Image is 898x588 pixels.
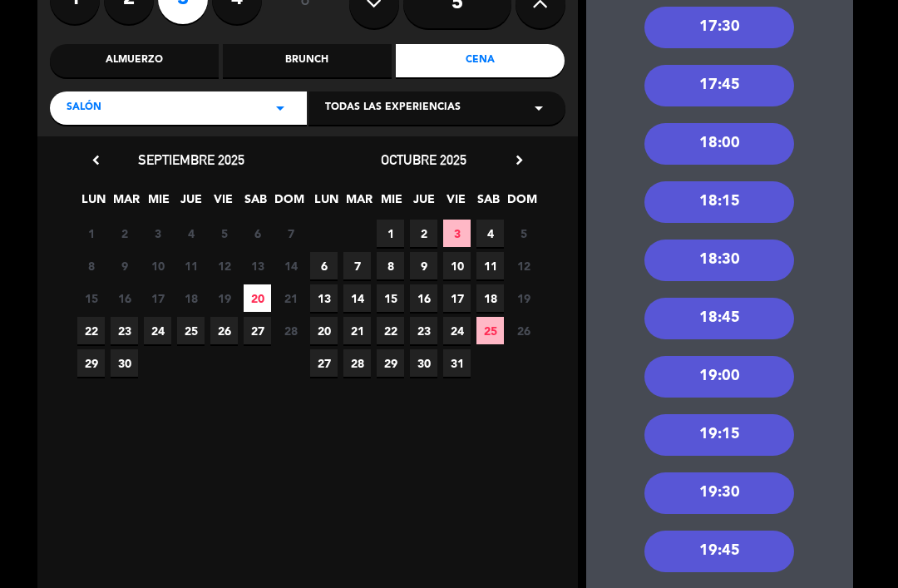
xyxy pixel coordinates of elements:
span: 15 [77,284,105,312]
span: 30 [410,349,437,377]
span: 24 [443,317,471,344]
span: SAB [242,190,269,217]
div: 19:30 [644,472,794,514]
i: arrow_drop_down [270,98,290,118]
span: MAR [112,190,140,217]
span: SAB [475,190,502,217]
span: 23 [111,317,138,344]
span: 4 [476,220,504,247]
div: Almuerzo [50,44,219,77]
span: DOM [507,190,535,217]
span: 26 [510,317,537,344]
span: Todas las experiencias [325,100,461,116]
span: 1 [377,220,404,247]
span: 23 [410,317,437,344]
span: 5 [210,220,238,247]
span: 26 [210,317,238,344]
span: 14 [277,252,304,279]
div: 19:45 [644,531,794,572]
span: 2 [111,220,138,247]
span: 4 [177,220,205,247]
i: chevron_right [511,151,528,169]
span: 20 [244,284,271,312]
span: 12 [210,252,238,279]
span: Salón [67,100,101,116]
span: MAR [345,190,373,217]
span: VIE [442,190,470,217]
span: 16 [111,284,138,312]
i: arrow_drop_down [529,98,549,118]
span: 13 [244,252,271,279]
span: DOM [274,190,302,217]
span: 25 [177,317,205,344]
span: 22 [77,317,105,344]
span: 16 [410,284,437,312]
span: MIE [145,190,172,217]
span: 3 [443,220,471,247]
span: octubre 2025 [381,151,466,168]
span: 12 [510,252,537,279]
span: 18 [177,284,205,312]
span: 2 [410,220,437,247]
span: 19 [510,284,537,312]
div: 18:30 [644,240,794,281]
div: Cena [396,44,565,77]
span: 7 [343,252,371,279]
span: VIE [210,190,237,217]
span: MIE [377,190,405,217]
span: 11 [177,252,205,279]
span: 9 [111,252,138,279]
div: Brunch [223,44,392,77]
div: 18:00 [644,123,794,165]
span: 8 [77,252,105,279]
span: 3 [144,220,171,247]
div: 17:30 [644,7,794,48]
span: 25 [476,317,504,344]
span: 22 [377,317,404,344]
span: 31 [443,349,471,377]
span: 15 [377,284,404,312]
span: 10 [144,252,171,279]
span: 8 [377,252,404,279]
span: 1 [77,220,105,247]
span: 28 [343,349,371,377]
span: 7 [277,220,304,247]
span: 27 [310,349,338,377]
div: 17:45 [644,65,794,106]
span: 28 [277,317,304,344]
span: 24 [144,317,171,344]
span: 21 [277,284,304,312]
span: 29 [77,349,105,377]
i: chevron_left [87,151,105,169]
span: 20 [310,317,338,344]
span: LUN [313,190,340,217]
span: 11 [476,252,504,279]
span: 10 [443,252,471,279]
span: 6 [310,252,338,279]
span: JUE [410,190,437,217]
span: 29 [377,349,404,377]
span: 6 [244,220,271,247]
div: 19:15 [644,414,794,456]
span: 18 [476,284,504,312]
span: 9 [410,252,437,279]
span: 30 [111,349,138,377]
div: 18:15 [644,181,794,223]
span: 17 [443,284,471,312]
span: 14 [343,284,371,312]
span: 19 [210,284,238,312]
span: 13 [310,284,338,312]
div: 19:00 [644,356,794,398]
span: LUN [80,190,107,217]
div: 18:45 [644,298,794,339]
span: 27 [244,317,271,344]
span: 21 [343,317,371,344]
span: 17 [144,284,171,312]
span: septiembre 2025 [138,151,244,168]
span: 5 [510,220,537,247]
span: JUE [177,190,205,217]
